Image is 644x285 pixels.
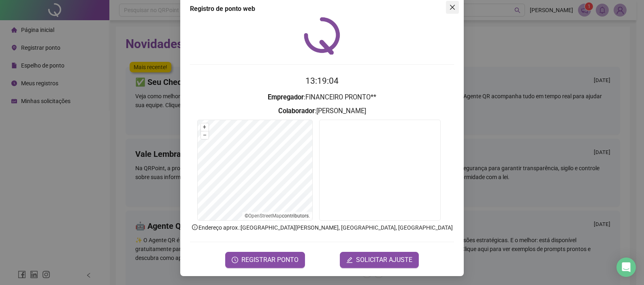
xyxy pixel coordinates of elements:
span: edit [346,257,353,263]
span: REGISTRAR PONTO [241,255,299,265]
button: Close [446,1,459,14]
button: + [201,123,209,131]
span: info-circle [191,224,198,231]
div: Registro de ponto web [190,4,454,14]
span: SOLICITAR AJUSTE [356,255,412,265]
li: © contributors. [245,213,310,219]
time: 13:19:04 [305,76,339,86]
button: – [201,131,209,139]
button: REGISTRAR PONTO [225,252,305,268]
img: QRPoint [304,17,340,55]
a: OpenStreetMap [248,213,282,219]
button: editSOLICITAR AJUSTE [340,252,419,268]
p: Endereço aprox. : [GEOGRAPHIC_DATA][PERSON_NAME], [GEOGRAPHIC_DATA], [GEOGRAPHIC_DATA] [190,223,454,232]
h3: : [PERSON_NAME] [190,106,454,116]
div: Open Intercom Messenger [616,258,636,277]
span: close [449,4,456,11]
strong: Colaborador [278,107,315,115]
strong: Empregador [268,93,304,101]
h3: : FINANCEIRO PRONTO** [190,92,454,103]
span: clock-circle [232,257,238,263]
